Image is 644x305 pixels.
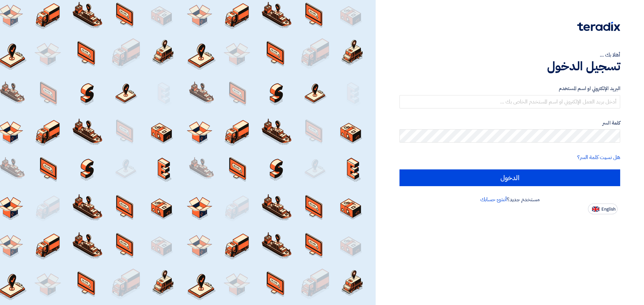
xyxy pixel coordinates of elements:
[399,169,620,186] input: الدخول
[399,95,620,108] input: أدخل بريد العمل الإلكتروني او اسم المستخدم الخاص بك ...
[399,51,620,59] div: أهلا بك ...
[399,59,620,74] h1: تسجيل الدخول
[601,207,615,212] span: English
[577,22,620,31] img: Teradix logo
[577,153,620,161] a: هل نسيت كلمة السر؟
[399,196,620,204] div: مستخدم جديد؟
[588,204,618,214] button: English
[480,196,507,204] a: أنشئ حسابك
[399,85,620,92] label: البريد الإلكتروني او اسم المستخدم
[592,207,599,212] img: en-US.png
[399,119,620,127] label: كلمة السر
